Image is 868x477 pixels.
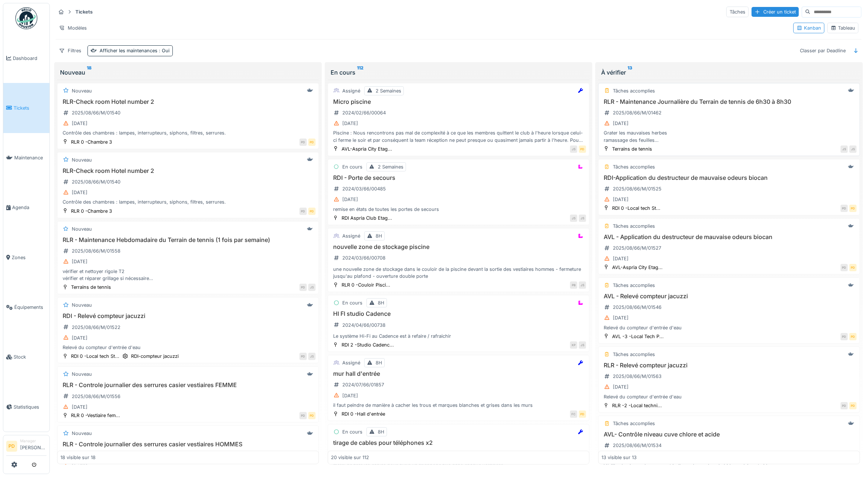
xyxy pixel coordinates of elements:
div: Modèles [56,23,90,33]
div: une nouvelle zone de stockage dans le couloir de la piscine devant la sortie des vestiaires homme... [331,266,586,280]
div: PD [841,402,848,409]
div: En cours [342,428,362,435]
div: Terrains de tennis [612,145,652,152]
div: PD [299,284,307,291]
h3: RLR-Check room Hotel number 2 [60,98,316,105]
div: [DATE] [72,189,87,196]
img: Badge_color-CXgf-gQk.svg [15,7,37,29]
div: PD [299,412,307,419]
div: Créer un ticket [752,7,799,17]
div: [DATE] [72,334,87,341]
div: Relevé du compteur d'entrée d'eau [601,324,857,331]
div: 2025/08/66/M/01556 [72,393,120,400]
div: Tâches accomplies [613,87,655,94]
div: 2025/08/66/M/01527 [613,245,661,251]
div: En cours [331,68,586,77]
div: Le système Hi-Fi au Cadence est à refaire / rafraichir [331,333,586,340]
div: Contrôle des chambres : lampes, interrupteurs, siphons, filtres, serrures. [60,129,316,136]
div: 20 visible sur 112 [331,454,369,461]
div: PD [849,205,857,212]
div: PD [849,333,857,340]
h3: RDI - Porte de secours [331,174,586,181]
div: Assigné [342,87,360,94]
span: Agenda [12,204,46,211]
div: PD [849,402,857,409]
div: PD [849,264,857,271]
div: Nouveau [72,430,92,437]
div: Contrôle des chambres : lampes, interrupteurs, siphons, filtres, serrures. [60,198,316,205]
div: [DATE] [613,314,629,321]
h3: RLR - Controle journalier des serrures casier vestiaires HOMMES [60,441,316,448]
div: 2024/03/66/00708 [342,254,385,261]
div: 2024/03/66/00485 [342,185,386,192]
div: [DATE] [342,120,358,127]
div: remise en états de toutes les portes de secours [331,206,586,213]
div: [DATE] [613,383,629,390]
a: PD Manager[PERSON_NAME] [6,438,46,456]
h3: tirage de cables pour téléphones x2 [331,439,586,446]
h3: RDI - Relevé compteur jacuzzi [60,313,316,319]
span: Maintenance [14,154,46,161]
div: [DATE] [342,392,358,399]
div: Afficher les maintenances [100,47,169,54]
div: JS [570,215,577,222]
strong: Tickets [72,8,96,15]
div: Assigné [342,232,360,239]
div: PD [841,333,848,340]
div: PD [841,264,848,271]
div: Relevé du compteur d'entrée d'eau [601,393,857,400]
div: [DATE] [72,258,87,265]
h3: AVL - Relevé compteur jacuzzi [601,293,857,300]
div: 2025/08/66/M/01563 [613,373,662,380]
div: Nouveau [72,156,92,163]
h3: RDI-Application du destructeur de mauvaise odeurs biocan [601,174,857,181]
span: Équipements [14,304,46,311]
div: 2025/08/66/M/01522 [72,324,120,331]
div: RDI 0 -Hall d'entrée [342,410,385,417]
div: Assigné [342,359,360,366]
div: 2025/08/66/M/01534 [613,442,662,449]
div: PD [299,139,307,146]
div: PD [299,208,307,215]
div: 2025/08/66/M/01558 [72,247,120,254]
div: Relevé du compteur d'entrée d'eau [60,344,316,351]
div: Nouveau [72,302,92,308]
div: [DATE] [342,196,358,203]
div: Tableau [831,24,855,31]
sup: 13 [627,68,632,77]
div: RLR 0 -Couloir Pisci... [342,281,390,288]
div: [DATE] [613,196,629,203]
span: Zones [12,254,46,261]
li: PD [6,441,17,452]
div: PB [570,281,577,289]
div: JS [308,353,316,360]
div: Tâches accomplies [613,282,655,289]
div: RDI 2 -Studio Cadenc... [342,341,394,348]
div: Nouveau [72,371,92,378]
div: 8H [376,359,382,366]
div: JS [579,341,586,349]
span: Stock [14,353,46,360]
div: En cours [342,163,362,170]
div: PD [308,412,316,419]
div: 2 Semaines [376,87,401,94]
span: Tickets [14,105,46,111]
div: Nouveau [72,226,92,232]
h3: AVL - Application du destructeur de mauvaise odeurs biocan [601,234,857,241]
a: Zones [3,232,49,282]
div: 2025/08/66/M/01540 [72,178,120,185]
a: Stock [3,332,49,382]
a: Maintenance [3,133,49,183]
sup: 18 [87,68,92,77]
span: Statistiques [14,404,46,410]
div: RLR 0 -Vestiaire fem... [71,412,120,419]
h3: RLR-Check room Hotel number 2 [60,167,316,174]
div: [DATE] [72,120,87,127]
a: Statistiques [3,382,49,432]
div: Filtres [56,45,85,56]
h3: RLR - Maintenance Hebdomadaire du Terrain de tennis (1 fois par semaine) [60,236,316,243]
div: JS [579,215,586,222]
div: Tâches accomplies [613,163,655,170]
li: [PERSON_NAME] [20,438,46,454]
div: PD [841,205,848,212]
